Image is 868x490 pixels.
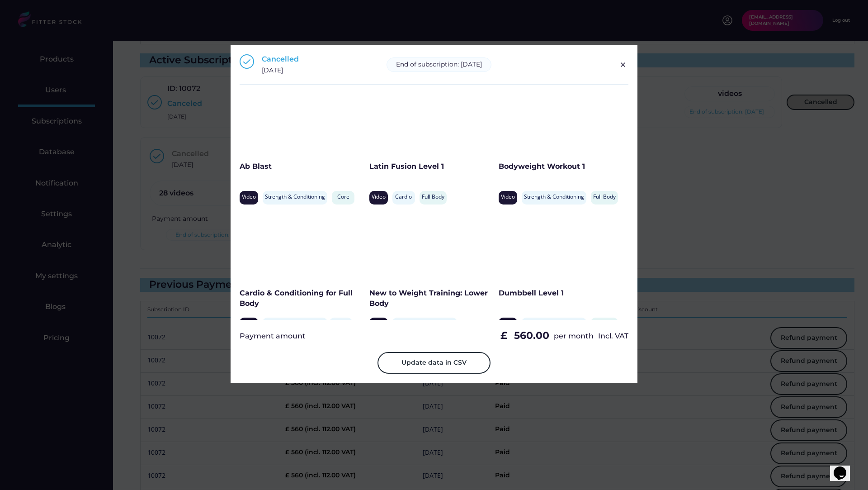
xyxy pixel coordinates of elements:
[593,193,616,201] div: Full Body
[499,162,618,171] div: Bodyweight Workout 1
[240,220,365,281] iframe: Women's_Hormonal_Health_and_Nutrition_Part_1_-_The_Menstruation_Phase_by_Renata
[501,193,515,201] div: Video
[369,288,495,309] div: New to Weight Training: Lower Body
[334,193,352,201] div: Core
[499,94,618,155] iframe: Women's_Hormonal_Health_and_Nutrition_Part_1_-_The_Menstruation_Phase_by_Renata
[240,94,354,155] iframe: Women's_Hormonal_Health_and_Nutrition_Part_1_-_The_Menstruation_Phase_by_Renata
[369,94,478,155] iframe: Women's_Hormonal_Health_and_Nutrition_Part_1_-_The_Menstruation_Phase_by_Renata
[377,352,491,374] button: Update data in CSV
[422,193,444,201] div: Full Body
[499,220,618,281] iframe: Women's_Hormonal_Health_and_Nutrition_Part_1_-_The_Menstruation_Phase_by_Renata
[554,331,594,341] div: per month
[240,54,254,69] img: Group%201000002397.svg
[242,193,256,201] div: Video
[240,288,365,309] div: Cardio & Conditioning for Full Body
[830,454,859,481] iframe: chat widget
[262,54,299,64] div: Cancelled
[262,66,283,75] div: [DATE]
[265,193,325,201] div: Strength & Conditioning
[514,329,549,343] div: 560.00
[369,162,478,171] div: Latin Fusion Level 1
[395,193,413,201] div: Cardio
[369,220,495,281] iframe: Women's_Hormonal_Health_and_Nutrition_Part_1_-_The_Menstruation_Phase_by_Renata
[618,59,628,70] img: Group%201000002326.svg
[372,193,386,201] div: Video
[396,60,482,69] div: End of subscription: [DATE]
[499,288,618,298] div: Dumbbell Level 1
[598,331,628,341] div: Incl. VAT
[524,193,584,201] div: Strength & Conditioning
[240,162,354,171] div: Ab Blast
[240,331,306,341] div: Payment amount
[500,329,509,343] div: £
